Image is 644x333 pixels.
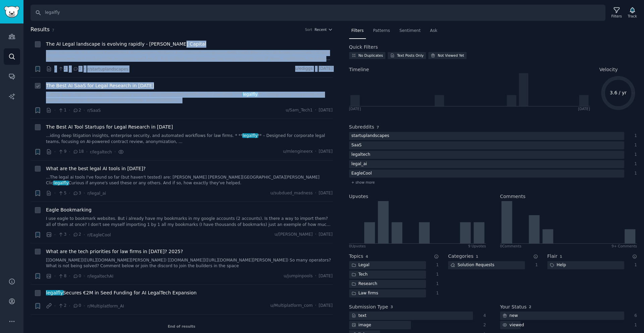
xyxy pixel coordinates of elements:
span: 2 [58,303,66,309]
span: · [69,302,70,310]
h2: Flair [547,253,557,260]
span: legalfly [242,92,258,97]
div: 1 [631,133,637,139]
div: 1 [631,161,637,167]
span: u/ediggs [295,66,313,72]
a: ...The legal ai tools I've found so far (but haven't tested) are: [PERSON_NAME] [PERSON_NAME][GEO... [46,175,333,186]
span: [DATE] [319,232,332,238]
div: Sort [305,27,312,32]
h2: Submission Type [349,303,388,311]
span: · [315,232,316,238]
span: · [114,148,116,155]
div: 1 [433,281,439,287]
span: · [69,273,70,280]
span: 2 [73,232,81,238]
div: legal_ai [349,160,370,169]
div: 0 Comment s [500,244,522,248]
div: 1 [433,272,439,278]
span: · [69,231,70,238]
span: 7 [377,125,379,129]
span: · [69,190,70,197]
span: r/SaaS [87,108,101,113]
span: The AI Legal landscape is evolving rapidly - [PERSON_NAME] Capital [46,41,206,48]
div: 9 Upvotes [468,244,486,248]
div: 6 [631,313,637,319]
span: legalfly [53,181,69,185]
span: r/EagleCool [87,233,111,237]
div: Legal [349,261,372,270]
span: · [315,66,316,72]
span: 3 [390,305,393,309]
span: · [315,107,316,113]
span: · [86,148,88,155]
span: 1 [560,254,562,258]
span: r/legaltech [90,150,112,154]
span: Patterns [373,28,390,34]
span: · [54,148,56,155]
span: · [315,190,316,196]
div: Not Viewed Yet [438,53,464,58]
div: Help [547,261,569,270]
a: ...iding deep litigation insights, enterprise security, and automated workflows for law firms. * ... [46,92,333,103]
div: Filters [611,14,622,18]
span: · [315,149,316,155]
span: · [84,65,85,73]
div: Law firms [349,289,381,298]
span: [DATE] [319,273,332,279]
span: 7 [52,28,54,32]
span: · [315,273,316,279]
input: Search Keyword [31,5,605,21]
span: Filters [352,28,364,34]
div: 2 [480,322,486,328]
a: legalflySecures €2M in Seed Funding for AI LegalTech Expansion [46,289,197,296]
div: new [500,312,520,320]
div: 1 [631,262,637,268]
span: · [69,65,70,73]
span: · [69,148,70,155]
div: 1 [631,142,637,148]
h2: Upvotes [349,193,368,200]
span: legalfly [45,290,63,295]
a: The Best AI Tool Startups for Legal Research in [DATE] [46,124,173,131]
span: 3 [58,232,66,238]
span: u/subdued_madness [270,190,313,196]
text: 3.6 / yr [610,90,627,95]
span: · [54,273,56,280]
div: viewed [500,321,527,329]
a: [[DOMAIN_NAME]]([URL][DOMAIN_NAME][PERSON_NAME]) [[DOMAIN_NAME]]([URL][DOMAIN_NAME][PERSON_NAME])... [46,257,333,269]
span: Velocity [599,66,618,73]
span: · [69,107,70,114]
div: 4 [480,313,486,319]
span: Results [31,26,50,34]
h2: Subreddits [349,124,374,131]
span: Recent [315,27,327,32]
span: r/legaltechAI [87,274,113,279]
span: · [84,190,85,197]
div: 0 Upvote s [349,244,366,248]
span: legalfly [242,133,258,138]
span: · [54,302,56,310]
span: 18 [73,149,84,155]
div: 1 [532,262,538,268]
span: 0 [73,66,81,72]
span: r/startuplandscapes [87,67,128,72]
h2: Your Status [500,303,527,311]
div: Research [349,280,380,288]
div: EagleCool [349,170,374,178]
span: · [54,231,56,238]
span: [DATE] [319,107,332,113]
span: u/jumpinpools [284,273,313,279]
span: · [54,190,56,197]
span: + show more [352,180,375,185]
a: The Best AI SaaS for Legal Research in [DATE] [46,82,154,89]
span: [DATE] [319,149,332,155]
div: 9+ Comments [611,244,637,248]
div: legaltech [349,151,373,159]
span: · [84,231,85,238]
span: 2 [73,107,81,113]
div: 1 [433,290,439,296]
a: ...iding deep litigation insights, enterprise security, and automated workflows for law firms. * ... [46,133,333,145]
span: · [315,303,316,309]
div: Tech [349,271,370,279]
span: 4 [366,254,368,258]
